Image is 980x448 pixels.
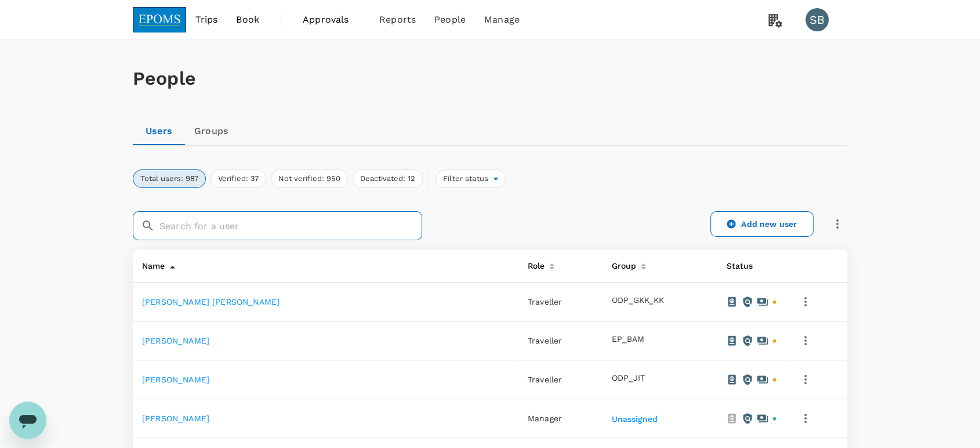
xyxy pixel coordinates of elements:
span: Manage [484,13,520,27]
h1: People [133,68,847,89]
span: Reports [379,13,416,27]
a: [PERSON_NAME] [142,336,209,345]
button: ODP_JIT [611,374,644,383]
span: Manager [528,414,562,423]
button: Verified: 37 [210,169,266,188]
div: Role [523,254,545,273]
button: Not verified: 950 [271,169,348,188]
span: Traveller [528,336,562,345]
span: Book [236,13,259,27]
div: Group [607,254,636,273]
a: [PERSON_NAME] [PERSON_NAME] [142,297,280,306]
button: Unassigned [611,415,659,424]
div: Filter status [435,169,506,188]
a: [PERSON_NAME] [142,414,209,423]
div: SB [805,8,829,31]
span: People [434,13,466,27]
span: Traveller [528,297,562,306]
button: ODP_GKK_KK [611,296,663,305]
iframe: Button to launch messaging window [9,402,46,439]
button: EP_BAM [611,335,644,344]
button: Deactivated: 12 [353,169,423,188]
div: Name [137,254,165,273]
button: Total users: 987 [133,169,206,188]
span: Approvals [303,13,361,27]
th: Status [717,250,786,283]
span: Trips [195,13,218,27]
span: Filter status [436,174,493,185]
a: Groups [185,117,237,145]
a: Users [133,117,185,145]
a: Add new user [710,211,814,237]
a: [PERSON_NAME] [142,375,209,384]
img: EPOMS SDN BHD [133,7,186,32]
input: Search for a user [159,211,422,240]
span: Traveller [528,375,562,384]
